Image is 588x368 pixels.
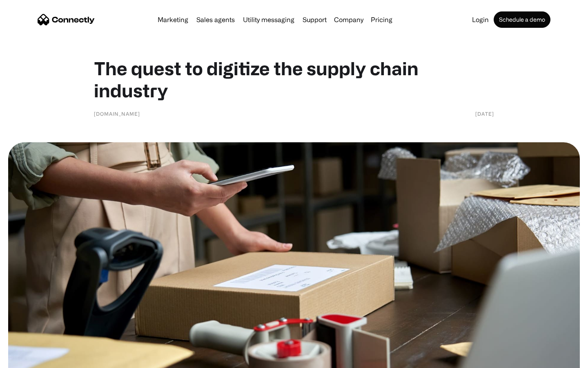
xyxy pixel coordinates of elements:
[154,16,192,23] a: Marketing
[475,110,494,118] div: [DATE]
[334,14,363,25] div: Company
[299,16,330,23] a: Support
[240,16,298,23] a: Utility messaging
[16,354,49,365] ul: Language list
[494,11,550,28] a: Schedule a demo
[367,16,396,23] a: Pricing
[469,16,492,23] a: Login
[8,354,49,365] aside: Language selected: English
[193,16,238,23] a: Sales agents
[94,110,140,118] div: [DOMAIN_NAME]
[94,57,494,101] h1: The quest to digitize the supply chain industry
